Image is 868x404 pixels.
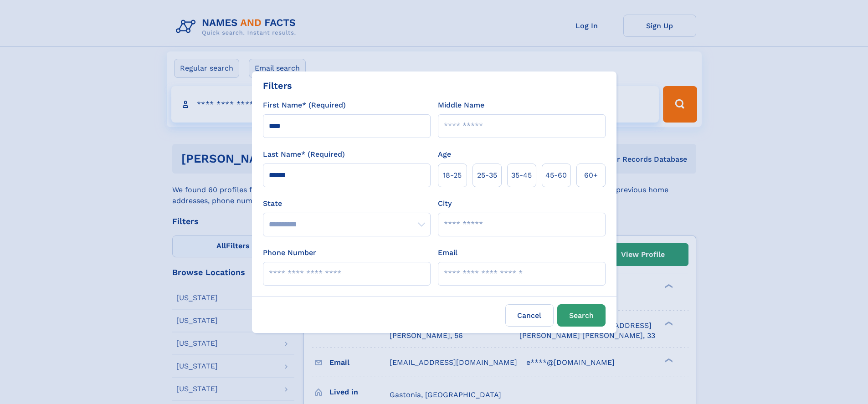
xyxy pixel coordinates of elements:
[263,149,345,160] label: Last Name* (Required)
[584,170,598,181] span: 60+
[438,198,452,209] label: City
[443,170,462,181] span: 18‑25
[557,304,606,327] button: Search
[477,170,497,181] span: 25‑35
[263,100,346,111] label: First Name* (Required)
[263,247,316,258] label: Phone Number
[438,149,451,160] label: Age
[505,304,554,327] label: Cancel
[511,170,532,181] span: 35‑45
[263,198,431,209] label: State
[438,100,484,111] label: Middle Name
[263,79,292,92] div: Filters
[545,170,567,181] span: 45‑60
[438,247,457,258] label: Email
